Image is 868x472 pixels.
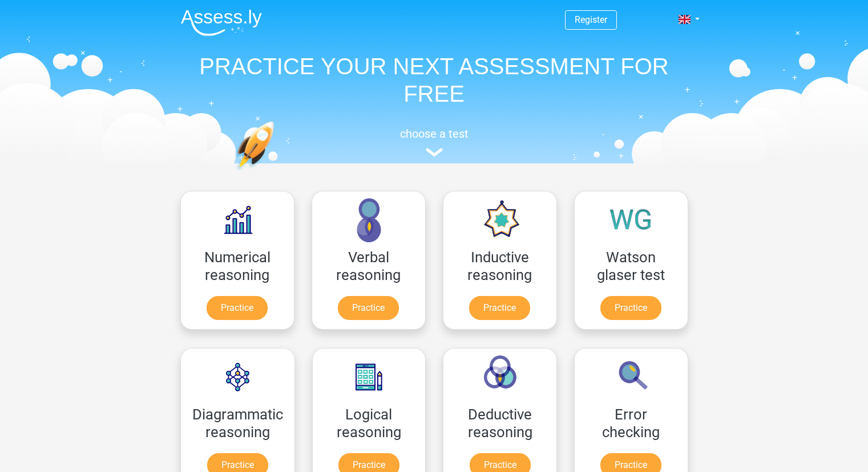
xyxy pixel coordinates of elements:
[172,127,697,141] h5: choose a test
[426,148,443,157] img: assessment
[207,296,268,320] a: Practice
[469,296,530,320] a: Practice
[235,121,318,225] img: practice
[172,53,697,107] h1: PRACTICE YOUR NEXT ASSESSMENT FOR FREE
[181,9,262,36] img: Assessly
[338,296,399,320] a: Practice
[600,296,661,320] a: Practice
[575,14,607,25] a: Register
[172,127,697,157] a: choose a test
